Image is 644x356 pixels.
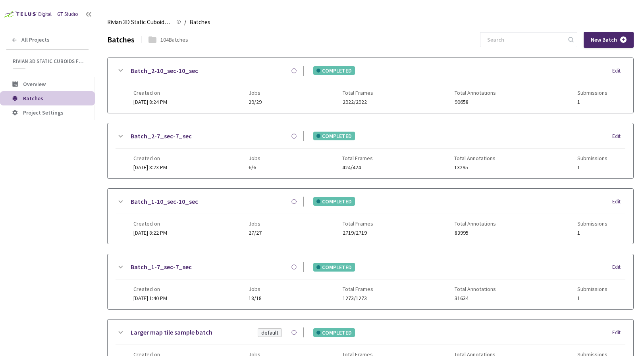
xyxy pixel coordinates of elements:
span: [DATE] 8:22 PM [133,229,167,236]
div: COMPLETED [313,132,355,140]
div: COMPLETED [313,263,355,272]
span: Jobs [249,220,262,227]
span: Created on [133,220,167,227]
div: COMPLETED [313,197,355,206]
span: Created on [133,90,167,96]
a: Larger map tile sample batch [131,327,212,337]
span: Total Frames [343,286,373,292]
span: 1 [577,99,607,105]
a: Batch_2-10_sec-10_sec [131,66,198,76]
div: default [261,329,278,337]
div: Batch_1-10_sec-10_secCOMPLETEDEditCreated on[DATE] 8:22 PMJobs27/27Total Frames2719/2719Total Ann... [108,189,633,244]
span: Total Frames [343,90,373,96]
span: Submissions [577,220,607,227]
div: COMPLETED [313,66,355,75]
span: 90658 [455,99,496,105]
span: Overview [23,80,46,88]
span: [DATE] 8:23 PM [133,164,167,171]
span: Jobs [249,90,262,96]
span: Created on [133,155,167,161]
span: Total Annotations [455,220,496,227]
span: 18/18 [249,295,262,301]
div: Batch_2-7_sec-7_secCOMPLETEDEditCreated on[DATE] 8:23 PMJobs6/6Total Frames424/424Total Annotatio... [108,123,633,178]
span: Total Frames [343,220,373,227]
div: Edit [612,198,625,206]
span: Total Frames [342,155,373,161]
span: Rivian 3D Static Cuboids fixed[2024-25] [13,58,84,65]
div: Batches [107,33,135,46]
span: Batches [23,95,43,102]
span: Rivian 3D Static Cuboids fixed[2024-25] [107,17,172,27]
a: Batch_1-10_sec-10_sec [131,197,198,207]
div: Batch_1-7_sec-7_secCOMPLETEDEditCreated on[DATE] 1:40 PMJobs18/18Total Frames1273/1273Total Annot... [108,254,633,309]
span: Total Annotations [455,286,496,292]
span: Jobs [249,155,260,161]
span: 2719/2719 [343,230,373,236]
span: 6/6 [249,165,260,170]
span: Jobs [249,286,262,292]
div: GT Studio [57,10,78,18]
span: Submissions [577,90,607,96]
span: [DATE] 1:40 PM [133,295,167,302]
div: Edit [612,329,625,337]
span: Total Annotations [454,155,496,161]
div: Edit [612,67,625,75]
span: 83995 [455,230,496,236]
span: All Projects [21,36,50,43]
div: Edit [612,132,625,140]
li: / [184,17,186,27]
div: Edit [612,263,625,271]
span: New Batch [591,36,617,43]
div: Batch_2-10_sec-10_secCOMPLETEDEditCreated on[DATE] 8:24 PMJobs29/29Total Frames2922/2922Total Ann... [108,58,633,113]
span: Batches [189,17,210,27]
span: Created on [133,286,167,292]
span: Project Settings [23,109,64,116]
span: 2922/2922 [343,99,373,105]
a: Batch_2-7_sec-7_sec [131,131,192,141]
span: 29/29 [249,99,262,105]
span: 31634 [455,295,496,301]
span: Submissions [577,155,607,161]
span: 1 [577,165,607,170]
div: 104 Batches [160,35,188,44]
span: 1 [577,230,607,236]
span: 1273/1273 [343,295,373,301]
input: Search [482,33,567,47]
span: 27/27 [249,230,262,236]
span: 1 [577,295,607,301]
span: 13295 [454,165,496,170]
a: Batch_1-7_sec-7_sec [131,262,192,272]
span: Total Annotations [455,90,496,96]
span: 424/424 [342,165,373,170]
span: [DATE] 8:24 PM [133,98,167,105]
div: COMPLETED [313,328,355,337]
span: Submissions [577,286,607,292]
